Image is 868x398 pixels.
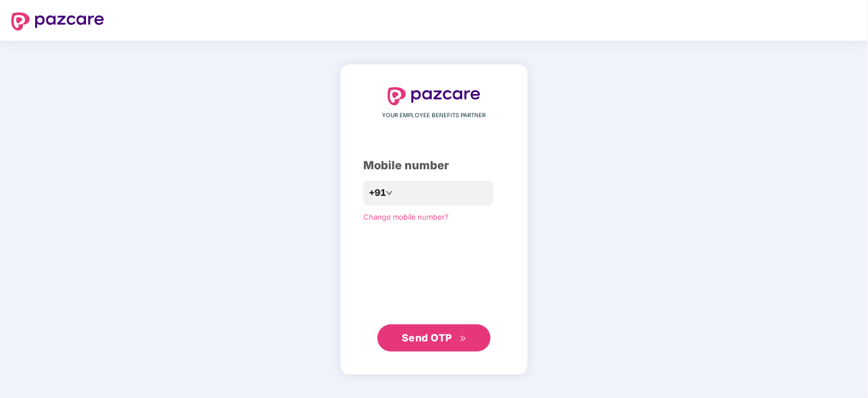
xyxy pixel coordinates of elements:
[369,186,386,200] span: +91
[383,111,486,120] span: YOUR EMPLOYEE BENEFITS PARTNER
[386,190,393,196] span: down
[459,335,467,343] span: double-right
[363,157,505,174] div: Mobile number
[377,324,491,352] button: Send OTPdouble-right
[402,332,452,344] span: Send OTP
[363,212,449,221] a: Change mobile number?
[388,87,480,105] img: logo
[11,12,104,31] img: logo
